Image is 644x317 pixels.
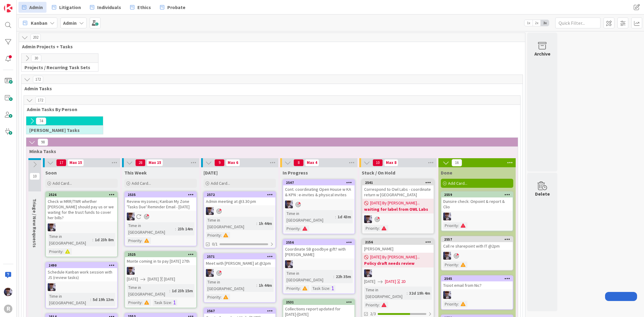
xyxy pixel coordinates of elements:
[533,20,541,26] span: 2x
[46,223,117,231] div: ML
[62,248,63,255] span: :
[283,180,354,199] div: 2547Cont. coordinating Open House w KA & KPN : e-invites & physical invites
[127,284,169,297] div: Time in [GEOGRAPHIC_DATA]
[285,285,300,292] div: Priority
[92,236,93,243] span: :
[127,2,155,13] a: Ethics
[46,283,117,291] div: ML
[176,226,194,232] div: 23h 14m
[448,181,467,186] span: Add Card...
[336,213,353,220] div: 1d 43m
[18,2,46,13] a: Admin
[46,263,117,281] div: 2490Schedule Kanban work session with JS (review tasks)
[69,161,82,164] div: Max 15
[127,213,135,220] img: ML
[45,262,118,309] a: 2490Schedule Kanban work session with JS (review tasks)MLTime in [GEOGRAPHIC_DATA]:5d 19h 13m
[541,20,549,26] span: 3x
[156,2,189,13] a: Probate
[128,193,196,197] div: 2535
[137,4,151,11] span: Ethics
[535,190,550,197] div: Delete
[207,193,275,197] div: 2572
[46,263,117,268] div: 2490
[212,241,218,247] span: 0/1
[90,296,91,303] span: :
[370,254,420,260] span: [DATE] By [PERSON_NAME]...
[206,217,256,230] div: Time in [GEOGRAPHIC_DATA]
[364,287,407,300] div: Time in [GEOGRAPHIC_DATA]
[335,213,336,220] span: :
[59,4,81,11] span: Litigation
[362,239,434,245] div: 2156
[283,240,354,258] div: 2556Coordinate SB goodbye gift? with [PERSON_NAME]
[149,161,161,164] div: Max 15
[300,285,301,292] span: :
[365,181,434,185] div: 2541
[285,210,335,223] div: Time in [GEOGRAPHIC_DATA]
[364,302,379,308] div: Priority
[283,239,355,294] a: 2556Coordinate SB goodbye gift? with [PERSON_NAME]MLTime in [GEOGRAPHIC_DATA]:22h 35mPriority:Tas...
[293,159,304,166] span: 8
[206,232,221,239] div: Priority
[458,301,459,307] span: :
[125,213,196,220] div: ML
[48,233,92,246] div: Time in [GEOGRAPHIC_DATA]
[441,281,513,289] div: Tisiot email from Nic?
[24,85,515,91] span: Admin Tasks
[283,180,354,185] div: 2547
[362,215,434,223] div: ML
[127,299,142,306] div: Priority
[283,200,354,208] div: ML
[204,192,275,197] div: 2572
[370,200,420,206] span: [DATE] By [PERSON_NAME]...
[364,215,372,223] img: ML
[206,207,214,215] img: ML
[97,4,121,11] span: Individuals
[364,225,379,232] div: Priority
[441,236,513,271] a: 2557Call re sharepoint with IT @2pmMLPriority:
[124,170,147,176] span: This Week
[408,290,432,296] div: 32d 19h 4m
[379,225,380,232] span: :
[441,276,513,281] div: 2545
[207,309,275,313] div: 2567
[29,148,510,154] span: Minka Tasks
[142,237,143,244] span: :
[364,269,372,277] img: ML
[31,19,47,27] span: Kanban
[204,207,275,215] div: ML
[441,237,513,250] div: 2557Call re sharepoint with IT @2pm
[32,199,38,248] span: Triage / New Requests
[441,191,513,231] a: 2559Dunsire check: Onpoint & report & ClioMLPriority:
[441,170,452,176] span: Done
[45,170,57,176] span: Soon
[204,259,275,267] div: Meet with [PERSON_NAME] at @2pm
[127,276,138,282] span: [DATE]
[29,4,43,11] span: Admin
[444,277,513,281] div: 2545
[256,282,257,289] span: :
[362,239,434,253] div: 2156[PERSON_NAME]
[286,300,354,304] div: 2531
[524,20,533,26] span: 1x
[443,291,451,299] img: ML
[204,308,275,314] div: 2567
[124,191,197,246] a: 2535Review myzones; Kanban My Zone 'Tasks Due' Reminder Email - [DATE]MLTime in [GEOGRAPHIC_DATA]...
[458,222,459,229] span: :
[362,170,395,176] span: Stuck / On Hold
[373,159,383,166] span: 10
[444,193,513,197] div: 2559
[124,251,197,308] a: 2525Monte coming in to pay [DATE] 27thML[DATE][DATE][DATE]Time in [GEOGRAPHIC_DATA]:1d 23h 15mPri...
[142,299,143,306] span: :
[307,161,317,164] div: Max 4
[441,252,513,260] div: ML
[125,197,196,211] div: Review myzones; Kanban My Zone 'Tasks Due' Reminder Email - [DATE]
[128,252,196,257] div: 2525
[407,290,408,296] span: :
[204,254,275,267] div: 2571Meet with [PERSON_NAME] at @2pm
[125,267,196,275] div: ML
[125,192,196,211] div: 2535Review myzones; Kanban My Zone 'Tasks Due' Reminder Email - [DATE]
[125,192,196,197] div: 2535
[48,223,56,231] img: ML
[91,296,115,303] div: 5d 19h 13m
